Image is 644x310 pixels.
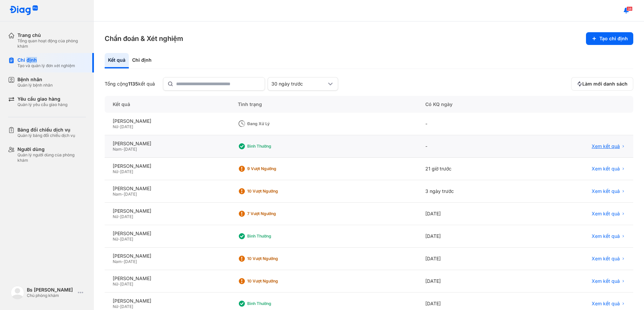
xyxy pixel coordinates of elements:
div: 10 Vượt ngưỡng [247,189,301,194]
span: [DATE] [120,304,133,309]
span: - [118,281,120,287]
div: Chủ phòng khám [27,293,75,298]
div: 9 Vượt ngưỡng [247,166,301,171]
div: Bình thường [247,301,301,306]
div: [DATE] [417,248,520,270]
span: Nữ [113,237,118,242]
span: Nam [113,147,122,152]
div: [PERSON_NAME] [113,186,222,192]
div: Tổng quan hoạt động của phòng khám [17,38,86,49]
button: Tạo chỉ định [586,32,633,45]
div: [DATE] [417,203,520,225]
div: Quản lý yêu cầu giao hàng [17,102,67,107]
span: - [118,304,120,309]
span: Xem kết quả [592,166,620,172]
div: Bình thường [247,234,301,239]
span: - [118,237,120,242]
div: Bs [PERSON_NAME] [27,287,75,293]
span: - [122,192,124,197]
div: Quản lý người dùng của phòng khám [17,152,86,163]
div: Kết quả [105,53,129,68]
span: [DATE] [120,237,133,242]
span: Nữ [113,304,118,309]
span: [DATE] [124,147,137,152]
button: Làm mới danh sách [571,77,633,91]
span: Xem kết quả [592,143,620,149]
span: [DATE] [120,169,133,174]
span: Nữ [113,169,118,174]
span: Xem kết quả [592,301,620,307]
div: [DATE] [417,225,520,248]
div: Tạo và quản lý đơn xét nghiệm [17,63,75,68]
span: [DATE] [124,259,137,264]
div: Có KQ ngày [417,96,520,113]
span: Xem kết quả [592,256,620,262]
span: 1135 [128,81,138,87]
img: logo [11,286,24,299]
div: [PERSON_NAME] [113,141,222,147]
div: Kết quả [105,96,230,113]
div: Yêu cầu giao hàng [17,96,67,102]
img: logo [9,5,38,16]
span: - [118,169,120,174]
div: Bảng đối chiếu dịch vụ [17,127,75,133]
span: - [122,259,124,264]
div: [PERSON_NAME] [113,230,222,237]
div: [PERSON_NAME] [113,298,222,304]
div: [PERSON_NAME] [113,208,222,214]
div: 7 Vượt ngưỡng [247,211,301,216]
div: Chỉ định [129,53,155,68]
span: Xem kết quả [592,278,620,284]
div: Người dùng [17,146,86,152]
span: [DATE] [120,281,133,287]
span: Nữ [113,281,118,287]
div: Chỉ định [17,57,75,63]
span: - [122,147,124,152]
span: Làm mới danh sách [582,81,628,87]
span: [DATE] [120,124,133,129]
span: - [118,214,120,219]
span: Nam [113,259,122,264]
div: [DATE] [417,270,520,293]
div: Đang xử lý [247,121,301,126]
div: Quản lý bệnh nhân [17,83,53,88]
span: Nữ [113,124,118,129]
span: - [118,124,120,129]
div: 3 ngày trước [417,180,520,203]
div: - [417,135,520,158]
div: [PERSON_NAME] [113,275,222,281]
span: Xem kết quả [592,188,620,194]
div: 30 ngày trước [271,81,326,87]
span: 38 [627,6,633,11]
div: [PERSON_NAME] [113,253,222,259]
div: Tổng cộng kết quả [105,81,155,87]
div: [PERSON_NAME] [113,118,222,124]
div: 10 Vượt ngưỡng [247,278,301,284]
div: Tình trạng [230,96,417,113]
h3: Chẩn đoán & Xét nghiệm [105,34,183,43]
div: 10 Vượt ngưỡng [247,256,301,261]
div: 21 giờ trước [417,158,520,180]
div: Quản lý bảng đối chiếu dịch vụ [17,133,75,138]
div: Bình thường [247,144,301,149]
span: Nữ [113,214,118,219]
span: Xem kết quả [592,233,620,239]
span: Nam [113,192,122,197]
div: Bệnh nhân [17,76,53,83]
span: [DATE] [124,192,137,197]
span: Xem kết quả [592,211,620,217]
span: [DATE] [120,214,133,219]
div: - [417,113,520,135]
div: Trang chủ [17,32,86,38]
div: [PERSON_NAME] [113,163,222,169]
